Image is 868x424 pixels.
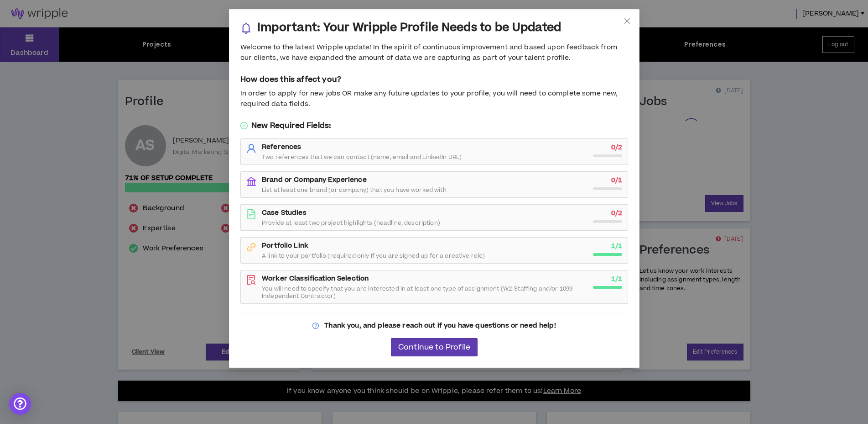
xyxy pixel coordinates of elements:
span: A link to your portfolio (required only If you are signed up for a creative role) [262,252,485,260]
strong: 1 / 1 [611,241,622,251]
h5: How does this affect you? [240,74,628,85]
strong: Case Studies [262,208,307,217]
span: You will need to specify that you are interested in at least one type of assignment (W2-Staffing ... [262,285,587,300]
span: List at least one brand (or company) that you have worked with [262,186,447,194]
div: In order to apply for new jobs OR make any future updates to your profile, you will need to compl... [240,89,628,109]
span: file-search [246,275,256,285]
span: user [246,143,256,154]
span: close [624,17,631,25]
strong: 0 / 2 [611,208,622,218]
span: Continue to Profile [398,343,470,352]
strong: Portfolio Link [262,241,308,250]
span: bell [240,22,252,34]
span: check-circle [240,122,248,129]
strong: 0 / 1 [611,175,622,185]
span: file-text [246,209,256,219]
strong: 1 / 1 [611,274,622,284]
span: Provide at least two project highlights (headline, description) [262,219,440,227]
button: Close [615,9,639,34]
span: bank [246,176,256,186]
strong: Thank you, and please reach out if you have questions or need help! [324,321,556,330]
span: question-circle [312,323,319,329]
div: Open Intercom Messenger [9,393,31,415]
strong: References [262,142,301,152]
button: Continue to Profile [390,338,477,356]
strong: 0 / 2 [611,143,622,152]
strong: Brand or Company Experience [262,175,367,185]
span: link [246,242,256,252]
span: Two references that we can contact (name, email and LinkedIn URL) [262,154,462,161]
div: Welcome to the latest Wripple update! In the spirit of continuous improvement and based upon feed... [240,42,628,63]
strong: Worker Classification Selection [262,274,369,283]
h3: Important: Your Wripple Profile Needs to be Updated [257,21,561,35]
h5: New Required Fields: [240,120,628,131]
